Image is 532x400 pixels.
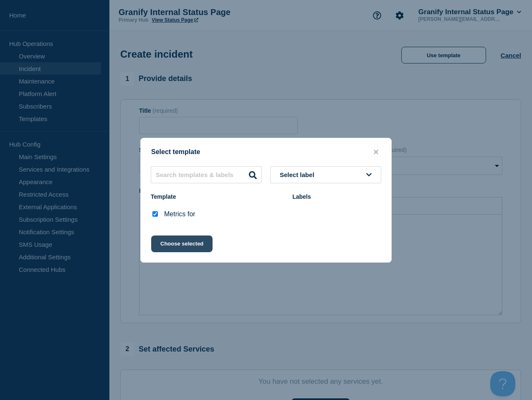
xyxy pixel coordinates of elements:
span: Select label [280,171,318,178]
input: Search templates & labels [151,166,262,183]
button: close button [371,148,381,156]
p: Metrics for [164,210,195,218]
div: Labels [292,193,381,200]
input: Metrics for checkbox [152,211,158,217]
div: Template [151,193,284,200]
button: Choose selected [151,235,213,252]
div: Select template [141,148,391,156]
button: Select label [270,166,381,183]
